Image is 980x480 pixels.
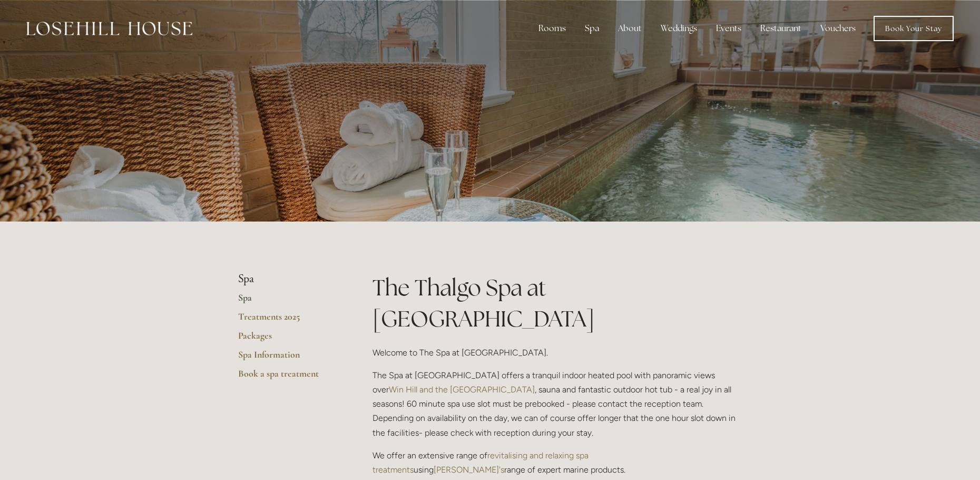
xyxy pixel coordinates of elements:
div: Restaurant [752,18,810,39]
a: [PERSON_NAME]'s [434,465,504,475]
a: Book Your Stay [874,16,954,41]
div: Events [708,18,750,39]
p: Welcome to The Spa at [GEOGRAPHIC_DATA]. [373,345,742,360]
img: Losehill House [26,22,192,35]
div: Spa [576,18,607,39]
a: Packages [238,330,339,349]
h1: The Thalgo Spa at [GEOGRAPHIC_DATA] [373,272,742,334]
a: Win Hill and the [GEOGRAPHIC_DATA] [389,385,535,395]
a: Spa Information [238,349,339,368]
div: Rooms [530,18,574,39]
p: We offer an extensive range of using range of expert marine products. [373,448,742,477]
div: Weddings [652,18,705,39]
a: Spa [238,292,339,311]
a: Vouchers [812,18,864,39]
div: About [610,18,650,39]
a: Treatments 2025 [238,311,339,330]
a: Book a spa treatment [238,368,339,387]
p: The Spa at [GEOGRAPHIC_DATA] offers a tranquil indoor heated pool with panoramic views over , sau... [373,368,742,440]
li: Spa [238,272,339,286]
